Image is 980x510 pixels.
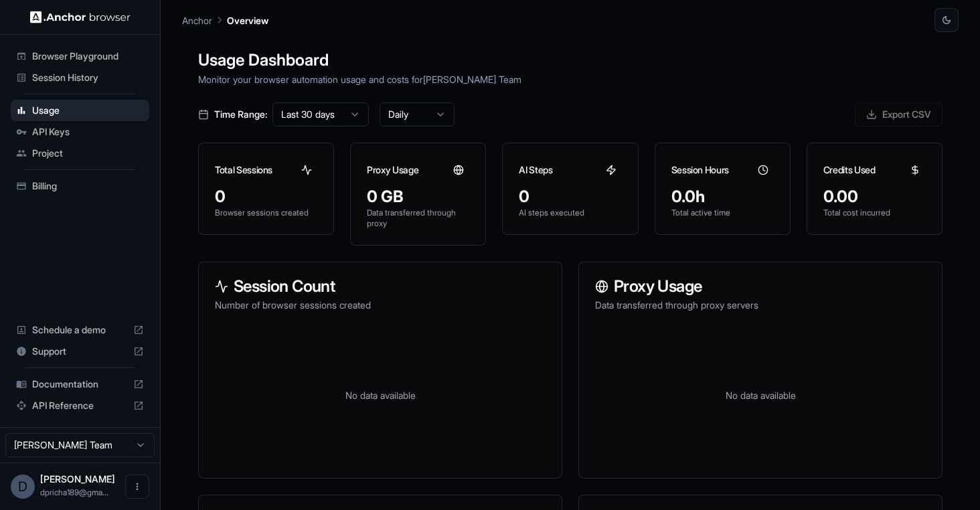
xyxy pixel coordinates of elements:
[823,207,926,218] p: Total cost incurred
[367,207,469,229] p: Data transferred through proxy
[215,163,272,177] h3: Total Sessions
[595,278,926,294] h3: Proxy Usage
[595,299,926,312] p: Data transferred through proxy servers
[671,207,774,218] p: Total active time
[40,487,108,497] span: dpricha189@gmail.com
[519,163,552,177] h3: AI Steps
[671,186,774,207] div: 0.0h
[11,395,149,416] div: API Reference
[32,71,144,84] span: Session History
[11,373,149,395] div: Documentation
[11,121,149,143] div: API Keys
[11,175,149,197] div: Billing
[32,399,128,412] span: API Reference
[823,163,876,177] h3: Credits Used
[32,104,144,117] span: Usage
[215,299,546,312] p: Number of browser sessions created
[11,319,149,341] div: Schedule a demo
[11,475,35,499] div: D
[182,13,212,27] p: Anchor
[198,48,943,72] h1: Usage Dashboard
[32,179,144,193] span: Billing
[182,13,268,27] nav: breadcrumb
[227,13,268,27] p: Overview
[519,207,621,218] p: AI steps executed
[595,328,926,462] div: No data available
[32,377,128,391] span: Documentation
[32,50,144,63] span: Browser Playground
[11,341,149,362] div: Support
[215,328,546,462] div: No data available
[367,163,418,177] h3: Proxy Usage
[214,108,267,121] span: Time Range:
[11,143,149,164] div: Project
[32,125,144,139] span: API Keys
[215,207,317,218] p: Browser sessions created
[11,67,149,88] div: Session History
[519,186,621,207] div: 0
[215,186,317,207] div: 0
[11,100,149,121] div: Usage
[367,186,469,207] div: 0 GB
[32,345,128,358] span: Support
[30,11,131,23] img: Anchor Logo
[125,475,149,499] button: Open menu
[40,473,115,485] span: David Richards
[823,186,926,207] div: 0.00
[215,278,546,294] h3: Session Count
[198,72,943,86] p: Monitor your browser automation usage and costs for [PERSON_NAME] Team
[671,163,729,177] h3: Session Hours
[32,323,128,337] span: Schedule a demo
[11,46,149,67] div: Browser Playground
[32,147,144,160] span: Project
